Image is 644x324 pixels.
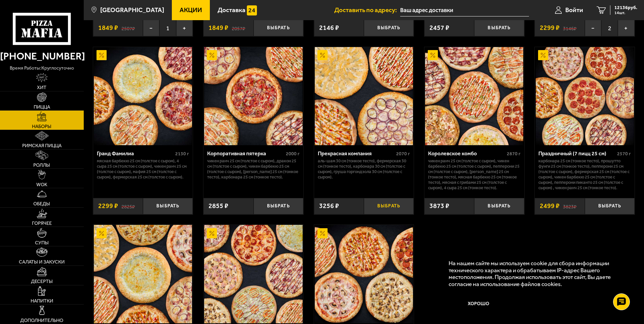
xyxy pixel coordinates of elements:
[97,158,189,180] p: Мясная Барбекю 25 см (толстое с сыром), 4 сыра 25 см (толстое с сыром), Чикен Ранч 25 см (толстое...
[429,25,449,31] span: 2457 ₽
[207,150,284,157] div: Корпоративная пятерка
[247,5,257,15] img: 15daf4d41897b9f0e9f617042186c801.svg
[474,20,524,36] button: Выбрать
[618,20,634,36] button: +
[474,198,524,214] button: Выбрать
[121,203,135,209] s: 2825 ₽
[159,20,176,36] span: 1
[204,225,302,323] img: Корпоративный (8 пицц 30 см)
[34,105,50,109] span: Пицца
[536,47,634,145] img: Праздничный (7 пицц 25 см)
[254,198,303,214] button: Выбрать
[396,151,410,157] span: 2070 г
[317,228,328,238] img: Акционный
[449,294,509,314] button: Хорошо
[209,203,228,209] span: 2855 ₽
[94,47,192,145] img: Гранд Фамилиа
[97,228,107,238] img: Акционный
[286,151,300,157] span: 2000 г
[22,143,62,148] span: Римская пицца
[121,25,135,31] s: 2507 ₽
[32,124,51,129] span: Наборы
[33,201,50,206] span: Обеды
[429,203,449,209] span: 3873 ₽
[97,150,174,157] div: Гранд Фамилиа
[535,47,635,145] a: АкционныйПраздничный (7 пицц 25 см)
[207,158,300,180] p: Чикен Ранч 25 см (толстое с сыром), Дракон 25 см (толстое с сыром), Чикен Барбекю 25 см (толстое ...
[318,150,395,157] div: Прекрасная компания
[540,25,560,31] span: 2299 ₽
[37,85,46,90] span: Хит
[449,260,624,288] p: На нашем сайте мы используем cookie для сбора информации технического характера и обрабатываем IP...
[31,279,53,284] span: Десерты
[425,47,523,145] img: Королевское комбо
[601,20,618,36] span: 2
[538,50,548,60] img: Акционный
[563,25,576,31] s: 3146 ₽
[314,225,414,323] a: АкционныйСлавные парни
[254,20,303,36] button: Выбрать
[585,198,635,214] button: Выбрать
[317,50,328,60] img: Акционный
[93,47,193,145] a: АкционныйГранд Фамилиа
[203,225,303,323] a: АкционныйКорпоративный (8 пицц 30 см)
[143,198,193,214] button: Выбрать
[428,158,521,191] p: Чикен Ранч 25 см (толстое с сыром), Чикен Барбекю 25 см (толстое с сыром), Пепперони 25 см (толст...
[563,203,576,209] s: 3823 ₽
[143,20,159,36] button: −
[94,225,192,323] img: Офисный (7 пицц 30 см)
[100,7,164,13] span: [GEOGRAPHIC_DATA]
[36,182,47,187] span: WOK
[538,150,615,157] div: Праздничный (7 пицц 25 см)
[176,20,193,36] button: +
[203,47,303,145] a: АкционныйКорпоративная пятерка
[319,203,339,209] span: 3256 ₽
[614,11,637,15] span: 14 шт.
[209,25,228,31] span: 1849 ₽
[314,47,414,145] a: АкционныйПрекрасная компания
[565,7,583,13] span: Войти
[614,5,637,10] span: 12136 руб.
[315,47,413,145] img: Прекрасная компания
[207,50,217,60] img: Акционный
[32,221,52,226] span: Горячее
[98,25,118,31] span: 1849 ₽
[232,25,245,31] s: 2057 ₽
[538,158,631,191] p: Карбонара 25 см (тонкое тесто), Прошутто Фунги 25 см (тонкое тесто), Пепперони 25 см (толстое с с...
[97,50,107,60] img: Акционный
[93,225,193,323] a: АкционныйОфисный (7 пицц 30 см)
[175,151,189,157] span: 2130 г
[207,228,217,238] img: Акционный
[334,7,400,13] span: Доставить по адресу:
[98,203,118,209] span: 2299 ₽
[424,47,524,145] a: АкционныйКоролевское комбо
[540,203,560,209] span: 2499 ₽
[364,20,414,36] button: Выбрать
[35,240,49,245] span: Супы
[319,25,339,31] span: 2146 ₽
[20,318,63,323] span: Дополнительно
[585,20,601,36] button: −
[364,198,414,214] button: Выбрать
[31,298,53,303] span: Напитки
[507,151,521,157] span: 2870 г
[218,7,245,13] span: Доставка
[204,47,302,145] img: Корпоративная пятерка
[315,225,413,323] img: Славные парни
[180,7,202,13] span: Акции
[428,150,505,157] div: Королевское комбо
[318,158,410,180] p: Аль-Шам 30 см (тонкое тесто), Фермерская 30 см (тонкое тесто), Карбонара 30 см (толстое с сыром),...
[400,4,529,16] input: Ваш адрес доставки
[33,163,50,167] span: Роллы
[617,151,631,157] span: 2570 г
[428,50,438,60] img: Акционный
[19,259,65,264] span: Салаты и закуски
